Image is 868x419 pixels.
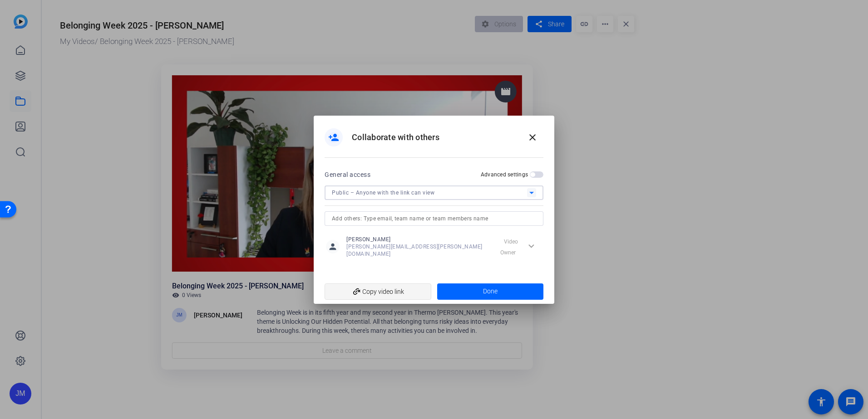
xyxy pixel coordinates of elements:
button: Copy video link [325,283,431,300]
mat-icon: person_add [328,132,339,143]
span: Public – Anyone with the link can view [332,190,434,196]
span: [PERSON_NAME][EMAIL_ADDRESS][PERSON_NAME][DOMAIN_NAME] [346,243,493,258]
button: Done [437,283,544,300]
mat-icon: add_link [349,284,365,300]
span: Copy video link [332,283,424,300]
mat-icon: person [326,240,340,253]
span: Done [483,287,498,296]
h2: General access [325,169,370,180]
h2: Advanced settings [481,171,528,178]
span: [PERSON_NAME] [346,236,493,243]
h1: Collaborate with others [352,132,439,143]
mat-icon: close [527,132,538,143]
input: Add others: Type email, team name or team members name [332,213,536,224]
